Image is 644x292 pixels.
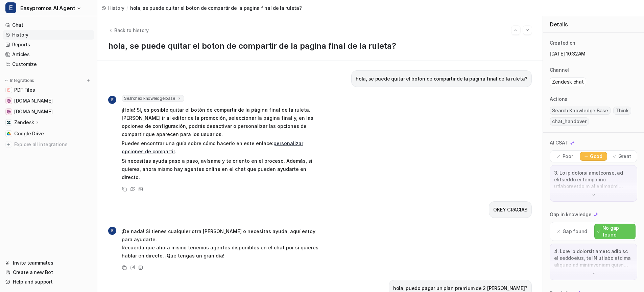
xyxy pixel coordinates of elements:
[122,95,184,102] span: Searched knowledge base
[591,193,596,197] img: down-arrow
[554,248,633,268] p: 4. Lore ip dolorsit ametc adipisc el seddoeius, te IN utlabo etd ma aliquae ad minimveniam quisn ...
[10,78,34,83] p: Integrations
[613,107,631,115] span: Think
[618,153,631,160] p: Great
[3,85,94,95] a: PDF FilesPDF Files
[3,20,94,30] a: Chat
[108,4,124,12] span: History
[3,107,94,116] a: easypromos-apiref.redoc.ly[DOMAIN_NAME]
[108,27,149,34] button: Back to history
[7,132,11,136] img: Google Drive
[554,170,633,190] p: 3. Lo ip dolorsi ametconse, ad elitseddo ei temporinc utlaboreetdo m al enimadmi veniamq nostr ex...
[20,3,75,13] span: Easypromos AI Agent
[3,50,94,59] a: Articles
[511,26,520,35] button: Go to previous session
[122,139,319,156] p: Puedes encontrar una guía sobre cómo hacerlo en este enlace: .
[356,75,527,83] p: hola, se puede quitar el boton de compartir de la pagina final de la ruleta?
[590,153,602,160] p: Good
[563,228,587,235] p: Gap found
[514,27,518,33] img: Previous session
[550,107,611,115] span: Search Knowledge Base
[550,211,592,218] p: Gap in knowledge
[602,225,633,238] p: No gap found
[3,30,94,40] a: History
[563,153,573,160] p: Poor
[108,41,532,51] h1: hola, se puede quitar el boton de compartir de la pagina final de la ruleta?
[550,139,568,146] p: AI CSAT
[3,40,94,49] a: Reports
[5,2,16,13] span: E
[3,258,94,268] a: Invite teammates
[7,88,11,92] img: PDF Files
[14,130,44,137] span: Google Drive
[7,110,11,114] img: easypromos-apiref.redoc.ly
[114,27,149,34] span: Back to history
[14,97,52,104] span: [DOMAIN_NAME]
[122,106,319,138] p: ¡Hola! Sí, es posible quitar el botón de compartir de la página final de la ruleta. [PERSON_NAME]...
[493,206,527,214] p: OKEY GRACIAS
[4,78,9,83] img: expand menu
[543,16,644,33] div: Details
[3,129,94,138] a: Google DriveGoogle Drive
[86,78,91,83] img: menu_add.svg
[3,96,94,106] a: www.easypromosapp.com[DOMAIN_NAME]
[591,271,596,276] img: down-arrow
[550,117,589,126] span: chat_handover
[550,67,569,73] p: Channel
[3,77,36,84] button: Integrations
[550,40,575,46] p: Created on
[14,139,92,150] span: Explore all integrations
[108,227,116,235] span: E
[550,96,567,103] p: Actions
[14,108,52,115] span: [DOMAIN_NAME]
[3,277,94,287] a: Help and support
[550,50,637,57] p: [DATE] 10:32AM
[3,60,94,69] a: Customize
[122,227,319,260] p: ¡De nada! Si tienes cualquier otra [PERSON_NAME] o necesitas ayuda, aquí estoy para ayudarte. Rec...
[108,96,116,104] span: E
[3,140,94,149] a: Explore all integrations
[525,27,530,33] img: Next session
[7,99,11,103] img: www.easypromosapp.com
[523,26,532,35] button: Go to next session
[3,268,94,277] a: Create a new Bot
[130,4,302,12] span: hola, se puede quitar el boton de compartir de la pagina final de la ruleta?
[7,120,11,125] img: Zendesk
[14,87,35,93] span: PDF Files
[126,4,128,12] span: /
[552,78,584,85] p: Zendesk chat
[101,4,124,12] a: History
[122,157,319,181] p: Si necesitas ayuda paso a paso, avísame y te oriento en el proceso. Además, si quieres, ahora mis...
[14,119,34,126] p: Zendesk
[5,141,12,148] img: explore all integrations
